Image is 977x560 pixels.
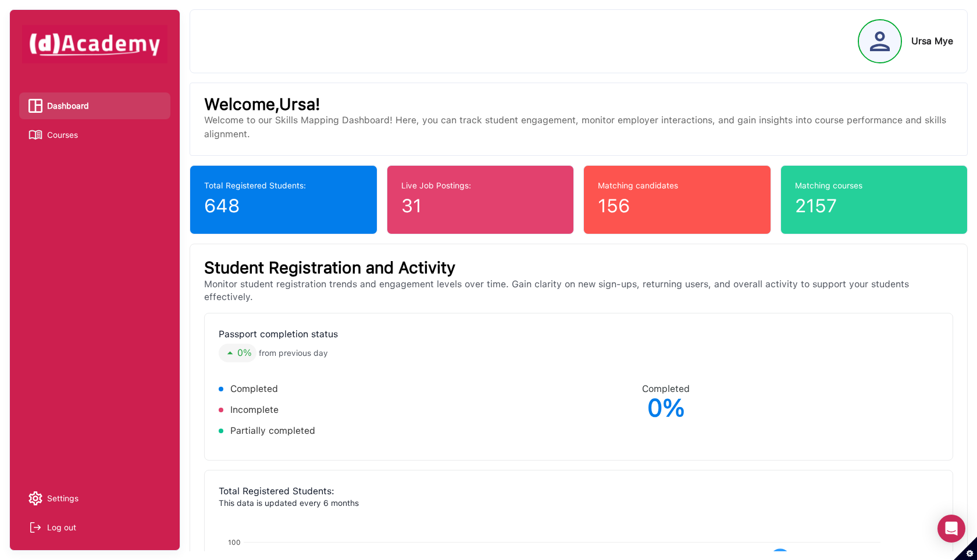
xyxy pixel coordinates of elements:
[937,515,965,543] div: Open Intercom Messenger
[911,35,953,47] div: Ursa Mye
[219,484,939,498] div: Total Registered Students:
[47,126,78,144] span: Courses
[204,258,953,278] div: Student Registration and Activity
[795,180,953,192] div: Matching courses
[28,97,161,115] a: Dashboard iconDashboard
[870,31,890,51] img: Profile
[401,180,559,192] div: Live Job Postings:
[219,423,579,439] li: Partially completed
[795,192,953,220] div: 2157
[204,278,953,304] div: Monitor student registration trends and engagement levels over time. Gain clarity on new sign-ups...
[204,97,953,111] p: Welcome,
[598,180,756,192] div: Matching candidates
[598,192,756,220] div: 156
[47,490,79,507] span: Settings
[204,180,362,192] div: Total Registered Students:
[237,348,252,358] span: 0 %
[223,346,237,360] img: Arrow Icon
[28,99,42,113] img: Dashboard icon
[28,126,161,144] a: Courses iconCourses
[28,128,42,142] img: Courses icon
[47,519,76,536] div: Log out
[954,537,977,560] button: Set cookie preferences
[28,520,42,534] img: Log out
[259,345,328,362] span: from previous day
[219,402,579,418] li: Incomplete
[279,94,320,114] span: Ursa !
[28,491,42,505] img: setting
[47,97,89,115] span: Dashboard
[401,192,559,220] div: 31
[22,25,167,63] img: dAcademy
[219,381,579,397] li: Completed
[219,327,579,341] div: Passport completion status
[219,498,939,508] div: This data is updated every 6 months
[204,192,362,220] div: 648
[204,113,953,141] p: Welcome to our Skills Mapping Dashboard! Here, you can track student engagement, monitor employer...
